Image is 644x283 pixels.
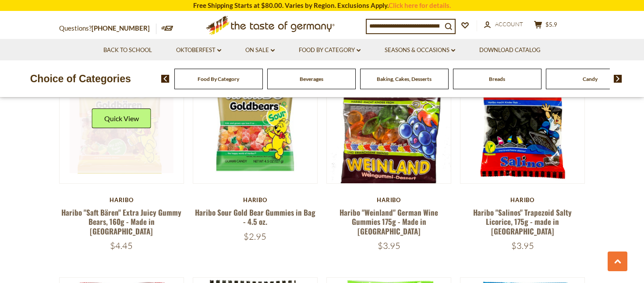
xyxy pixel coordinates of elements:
[299,45,361,55] a: Food By Category
[193,59,317,183] img: Haribo
[460,59,584,183] img: Haribo
[545,21,557,28] span: $5.9
[110,240,133,251] span: $4.45
[489,76,505,82] a: Breads
[495,21,523,28] span: Account
[92,24,150,32] a: [PHONE_NUMBER]
[103,45,152,55] a: Back to School
[193,196,318,203] div: Haribo
[245,45,275,55] a: On Sale
[583,76,598,82] a: Candy
[198,76,239,82] a: Food By Category
[532,21,559,31] button: $5.9
[511,240,534,251] span: $3.95
[479,45,541,55] a: Download Catalog
[484,20,523,29] a: Account
[59,196,184,203] div: Haribo
[161,75,170,83] img: previous arrow
[389,1,451,9] a: Click here for details.
[460,196,585,203] div: Haribo
[340,207,438,237] a: Haribo "Weinland" German Wine Gummies 175g - Made in [GEOGRAPHIC_DATA]
[61,207,181,237] a: Haribo "Saft Bären" Extra Juicy Gummy Bears, 160g - Made in [GEOGRAPHIC_DATA]
[377,76,432,82] a: Baking, Cakes, Desserts
[176,45,221,55] a: Oktoberfest
[473,207,572,237] a: Haribo "Salinos" Trapezoid Salty Licorice, 175g - made in [GEOGRAPHIC_DATA]
[244,231,266,242] span: $2.95
[614,75,622,83] img: next arrow
[300,76,323,82] a: Beverages
[92,108,151,128] button: Quick View
[378,240,400,251] span: $3.95
[385,45,455,55] a: Seasons & Occasions
[327,59,451,183] img: Haribo
[326,196,451,203] div: Haribo
[60,59,184,183] img: Haribo
[59,23,156,34] p: Questions?
[195,207,315,227] a: Haribo Sour Gold Bear Gummies in Bag - 4.5 oz.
